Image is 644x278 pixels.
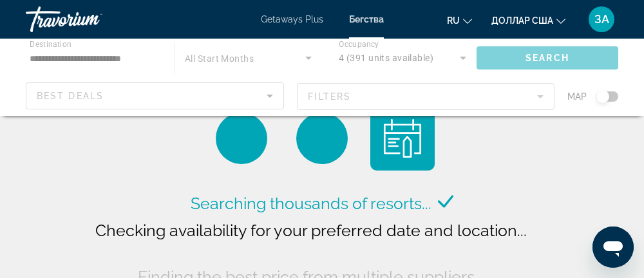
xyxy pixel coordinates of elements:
button: Изменить валюту [491,11,565,30]
font: доллар США [491,15,553,26]
a: Бегства [349,14,384,24]
a: Getaways Plus [261,14,323,24]
button: Изменить язык [447,11,472,30]
span: Checking availability for your preferred date and location... [95,221,527,240]
iframe: Кнопка для запуска окна сообщений [592,227,634,268]
font: ЗА [594,12,609,26]
button: Меню пользователя [585,6,618,33]
span: Searching thousands of resorts... [191,194,431,213]
a: Травориум [26,3,155,36]
font: ru [447,15,460,26]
